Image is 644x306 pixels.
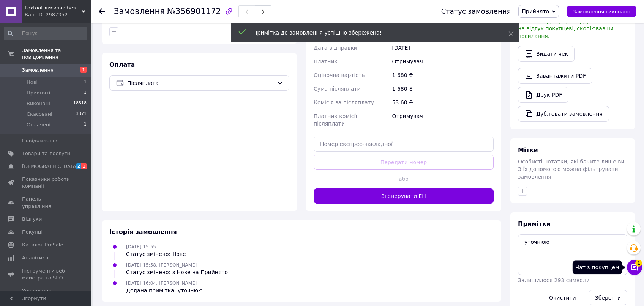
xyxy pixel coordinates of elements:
span: Замовлення [22,67,54,74]
button: Чат з покупцем1 [627,260,642,275]
span: Комісія за післяплату [314,99,374,105]
span: Оплата [109,61,135,68]
span: Повідомлення [22,137,59,144]
span: Показники роботи компанії [22,176,70,190]
span: [DATE] 15:58, [PERSON_NAME] [126,262,197,268]
button: Дублювати замовлення [518,106,609,122]
span: Виконані [27,100,50,107]
div: Повернутися назад [99,8,105,15]
span: Відгуки [22,216,42,223]
span: 1 [84,121,87,128]
div: Ваш ID: 2987352 [25,11,91,18]
span: 1 [80,67,87,73]
span: Дата відправки [314,45,357,51]
div: Статус замовлення [441,8,511,15]
span: [DEMOGRAPHIC_DATA] [22,163,78,170]
div: 1 680 ₴ [391,68,495,82]
span: Замовлення виконано [573,9,630,14]
span: Сума післяплати [314,86,361,92]
input: Номер експрес-накладної [314,137,494,152]
button: Зберегти [589,290,627,305]
span: Панель управління [22,196,70,209]
button: Згенерувати ЕН [314,188,494,204]
span: [DATE] 16:04, [PERSON_NAME] [126,281,197,286]
div: Додана примітка: уточнюю [126,287,203,294]
div: Статус змінено: з Нове на Прийнято [126,268,228,276]
span: Управління сайтом [22,287,70,301]
a: Завантажити PDF [518,68,592,84]
span: Інструменти веб-майстра та SEO [22,268,70,281]
div: Отримувач [391,109,495,130]
span: або [395,175,412,183]
div: Чат з покупцем [573,260,622,274]
span: Платник [314,58,338,64]
span: 1 [84,89,87,96]
textarea: уточнюю [518,234,627,275]
span: 1 [635,260,642,267]
div: [DATE] [391,41,495,55]
span: Прийнято [522,8,549,14]
button: Видати чек [518,46,575,62]
a: Друк PDF [518,87,568,103]
span: Скасовані [27,111,52,118]
span: Прийняті [27,89,50,96]
span: Каталог ProSale [22,242,63,248]
div: 1 680 ₴ [391,82,495,96]
span: Історія замовлення [109,228,177,235]
span: Оціночна вартість [314,72,365,78]
span: Платник комісії післяплати [314,113,357,127]
span: Аналітика [22,254,48,261]
span: Післяплата [127,79,274,87]
span: Оплачені [27,121,51,128]
span: Замовлення [114,7,165,16]
button: Замовлення виконано [567,6,636,17]
span: Нові [27,79,38,86]
div: Статус змінено: Нове [126,250,186,258]
span: У вас є 30 днів, щоб відправити запит на відгук покупцеві, скопіювавши посилання. [518,18,625,39]
span: Мітки [518,146,538,154]
span: 1 [84,79,87,86]
span: Товари та послуги [22,150,70,157]
span: Залишилося 293 символи [518,277,590,283]
button: Очистити [543,290,582,305]
input: Пошук [4,27,87,40]
span: Покупці [22,229,43,235]
div: Отримувач [391,55,495,68]
span: Замовлення та повідомлення [22,47,91,61]
span: №356901172 [167,7,221,16]
span: [DATE] 15:55 [126,244,156,250]
div: Примітка до замовлення успішно збережена! [253,29,489,36]
span: Особисті нотатки, які бачите лише ви. З їх допомогою можна фільтрувати замовлення [518,158,626,180]
span: 1 [81,163,87,169]
span: 3371 [76,111,87,118]
span: 18518 [73,100,87,107]
span: Foxtool-лисичка без інструменту не лишить! [25,5,82,11]
span: 2 [76,163,82,169]
div: 53.60 ₴ [391,96,495,109]
span: Примітки [518,220,551,228]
